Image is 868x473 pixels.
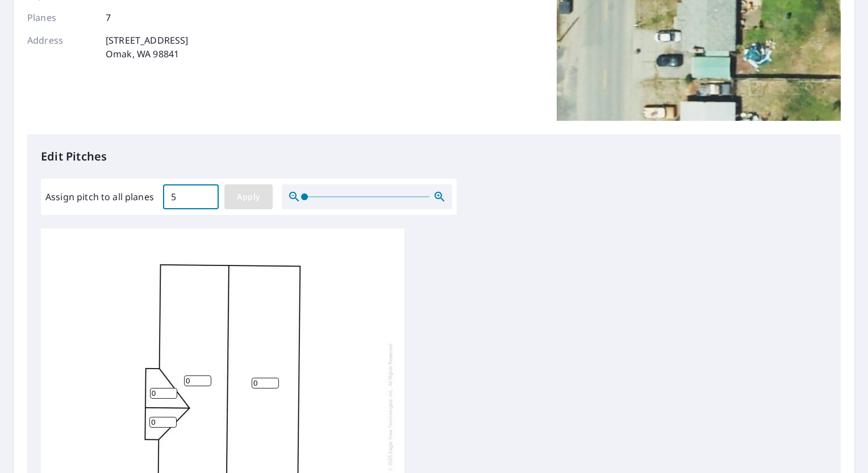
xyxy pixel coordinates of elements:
[224,184,273,209] button: Apply
[27,33,95,61] p: Address
[27,11,95,24] p: Planes
[233,190,264,204] span: Apply
[41,148,827,165] p: Edit Pitches
[106,33,188,61] p: [STREET_ADDRESS] Omak, WA 98841
[106,11,111,24] p: 7
[45,190,154,204] label: Assign pitch to all planes
[163,181,219,213] input: 00.0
